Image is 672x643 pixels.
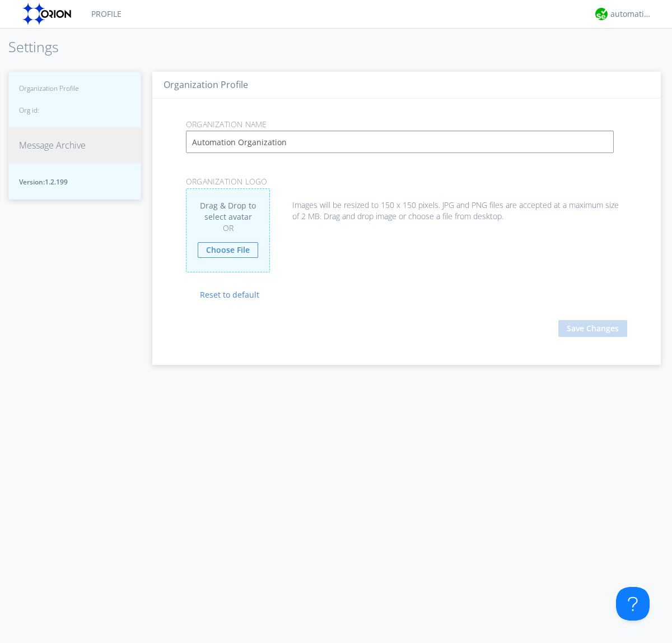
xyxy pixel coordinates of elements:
[198,223,258,234] div: OR
[558,320,627,337] button: Save Changes
[22,3,74,25] img: orion-labs-logo.svg
[616,587,650,621] iframe: Toggle Customer Support
[178,118,636,131] p: Organization Name
[8,127,141,164] button: Message Archive
[19,84,79,93] span: Organization Profile
[19,105,79,115] span: Org id:
[19,177,130,187] span: Version: 1.2.199
[186,188,270,272] div: Drag & Drop to select avatar
[610,8,652,20] div: automation+atlas
[186,131,614,153] input: Enter Organization Name
[164,80,650,90] h3: Organization Profile
[198,242,258,258] a: Choose File
[8,72,141,127] button: Organization ProfileOrg id:
[186,188,627,222] div: Images will be resized to 150 x 150 pixels. JPG and PNG files are accepted at a maximum size of 2...
[19,139,86,152] span: Message Archive
[178,175,636,188] p: Organization Logo
[8,163,141,200] button: Version:1.2.199
[595,8,608,20] img: d2d01cd9b4174d08988066c6d424eccd
[186,289,259,300] a: Reset to default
